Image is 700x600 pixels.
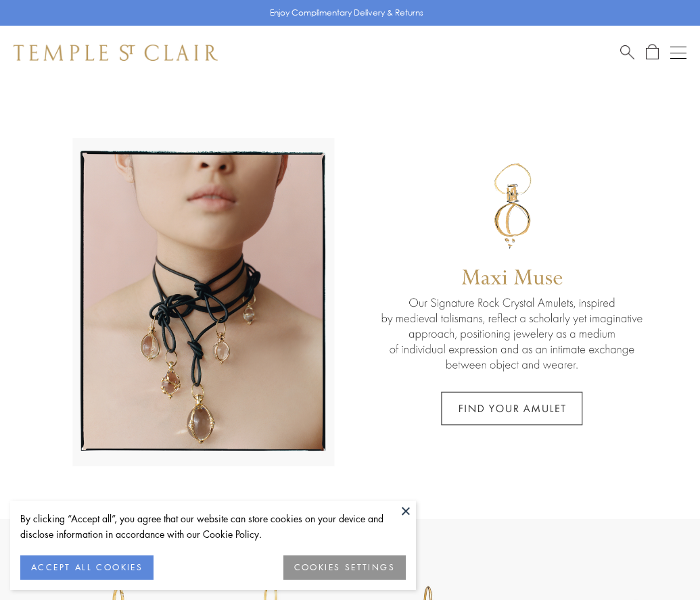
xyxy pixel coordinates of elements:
button: COOKIES SETTINGS [283,555,406,580]
a: Search [620,44,634,61]
button: Open navigation [670,45,686,61]
img: Temple St. Clair [14,45,218,61]
p: Enjoy Complimentary Delivery & Returns [270,6,423,20]
div: By clicking “Accept all”, you agree that our website can store cookies on your device and disclos... [20,511,406,542]
a: Open Shopping Bag [646,44,659,61]
button: ACCEPT ALL COOKIES [20,555,154,580]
